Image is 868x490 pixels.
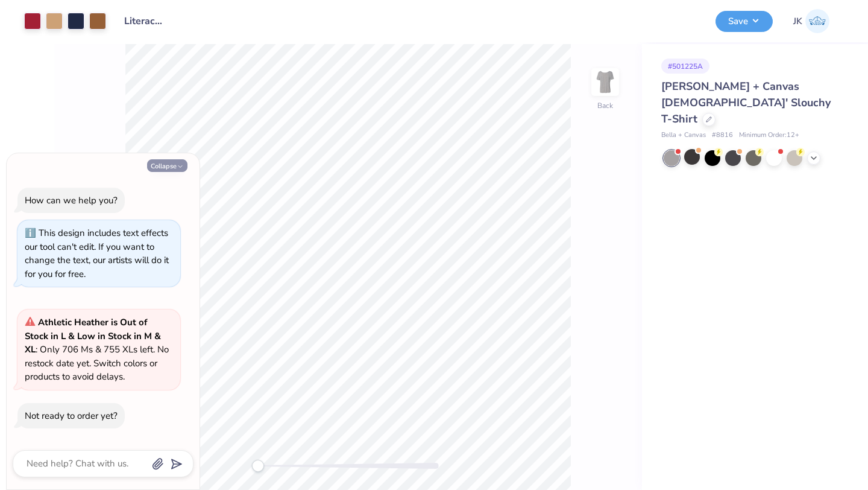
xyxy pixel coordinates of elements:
div: # 501225A [661,59,709,74]
input: Untitled Design [115,9,174,33]
span: # 8816 [712,130,733,141]
span: [PERSON_NAME] + Canvas [DEMOGRAPHIC_DATA]' Slouchy T-Shirt [661,79,831,126]
span: : Only 706 Ms & 755 XLs left. No restock date yet. Switch colors or products to avoid delays. [25,316,169,383]
strong: Athletic Heather is Out of Stock in L & Low in Stock in M & XL [25,316,161,355]
span: Minimum Order: 12 + [739,130,799,141]
button: Collapse [147,159,187,172]
span: JK [793,14,802,28]
img: Back [593,70,617,94]
div: Accessibility label [252,460,264,472]
div: Not ready to order yet? [25,410,118,422]
a: JK [788,9,835,33]
div: This design includes text effects our tool can't edit. If you want to change the text, our artist... [25,227,169,280]
div: How can we help you? [25,194,118,206]
span: Bella + Canvas [661,130,706,141]
img: Joshua Kelley [805,9,829,33]
div: Back [597,100,613,111]
button: Save [715,11,773,32]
